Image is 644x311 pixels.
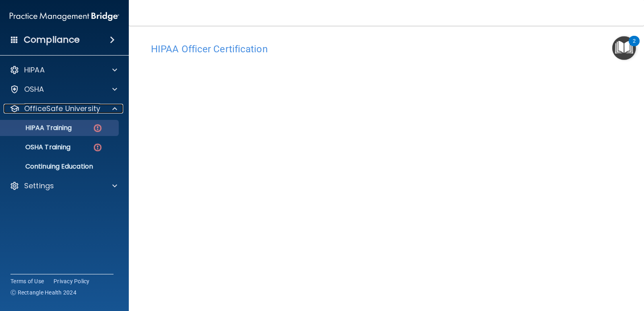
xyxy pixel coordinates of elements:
p: HIPAA [24,65,45,75]
a: HIPAA [10,65,117,75]
p: HIPAA Training [5,124,72,132]
button: Open Resource Center, 2 new notifications [612,36,636,60]
p: OSHA Training [5,143,70,151]
h4: HIPAA Officer Certification [151,44,622,54]
img: danger-circle.6113f641.png [93,142,103,152]
img: danger-circle.6113f641.png [93,123,103,133]
a: OfficeSafe University [10,104,117,113]
p: Settings [24,181,54,191]
iframe: Drift Widget Chat Controller [604,255,634,286]
p: OfficeSafe University [24,104,100,113]
div: 2 [633,41,636,51]
p: Continuing Education [5,163,115,171]
a: Privacy Policy [54,277,90,285]
a: OSHA [10,84,117,94]
a: Terms of Use [10,277,44,285]
span: Ⓒ Rectangle Health 2024 [10,288,76,297]
img: PMB logo [10,8,119,25]
p: OSHA [24,84,44,94]
h4: Compliance [24,34,80,45]
a: Settings [10,181,117,191]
